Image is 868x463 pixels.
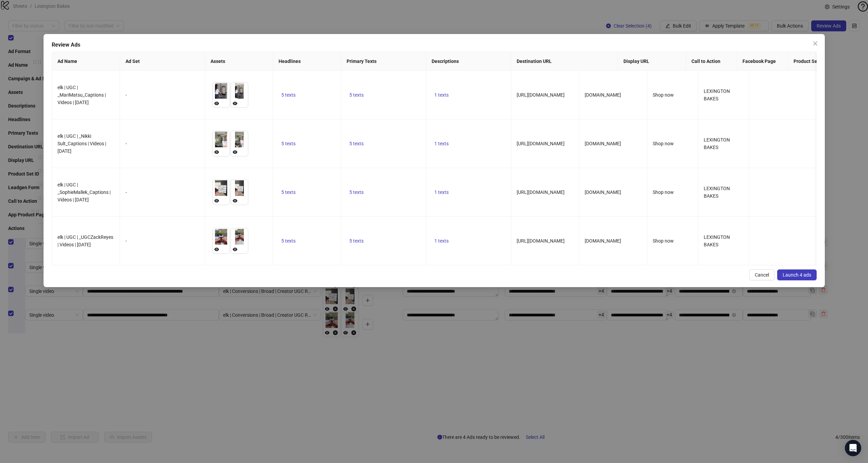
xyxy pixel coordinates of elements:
[349,238,364,244] span: 5 texts
[585,92,621,98] span: [DOMAIN_NAME]
[214,150,219,154] span: eye
[231,82,248,99] img: Asset 2
[426,52,511,71] th: Descriptions
[754,272,769,278] span: Cancel
[279,139,298,148] button: 5 texts
[653,189,674,195] span: Shop now
[782,272,811,278] span: Launch 4 ads
[231,197,239,205] button: Preview
[349,141,364,146] span: 5 texts
[349,92,364,98] span: 5 texts
[214,198,219,203] span: eye
[434,92,449,98] span: 1 texts
[126,237,199,245] div: -
[231,131,248,148] img: Asset 2
[57,85,106,105] span: elk | UGC | _MariMatsu_Captions | Videos | [DATE]
[749,269,774,280] button: Cancel
[432,188,451,196] button: 1 texts
[213,245,221,253] button: Preview
[585,141,621,146] span: [DOMAIN_NAME]
[205,52,273,71] th: Assets
[231,245,239,253] button: Preview
[347,139,366,148] button: 5 texts
[347,188,366,196] button: 5 texts
[233,150,237,154] span: eye
[231,148,239,156] button: Preview
[57,234,113,247] span: elk | UGC | _UGCZackReyes | Videos | [DATE]
[279,237,298,245] button: 5 texts
[653,238,674,244] span: Shop now
[57,182,111,202] span: elk | UGC | _SophieMallek_Captions | Videos | [DATE]
[231,228,248,245] img: Asset 2
[432,237,451,245] button: 1 texts
[432,91,451,99] button: 1 texts
[432,139,451,148] button: 1 texts
[281,189,296,195] span: 5 texts
[653,92,674,98] span: Shop now
[52,41,817,49] div: Review Ads
[585,238,621,244] span: [DOMAIN_NAME]
[126,140,199,147] div: -
[273,52,341,71] th: Headlines
[233,101,237,106] span: eye
[126,188,199,196] div: -
[213,148,221,156] button: Preview
[704,233,744,248] div: LEXINGTON BAKES
[517,92,565,98] span: [URL][DOMAIN_NAME]
[812,41,818,46] span: close
[214,247,219,252] span: eye
[434,238,449,244] span: 1 texts
[213,131,230,148] img: Asset 1
[653,141,674,146] span: Shop now
[341,52,426,71] th: Primary Texts
[517,189,565,195] span: [URL][DOMAIN_NAME]
[281,141,296,146] span: 5 texts
[585,189,621,195] span: [DOMAIN_NAME]
[347,237,366,245] button: 5 texts
[704,185,744,200] div: LEXINGTON BAKES
[213,99,221,108] button: Preview
[737,52,788,71] th: Facebook Page
[788,52,856,71] th: Product Set ID
[126,91,199,99] div: -
[233,198,237,203] span: eye
[213,228,230,245] img: Asset 1
[281,92,296,98] span: 5 texts
[704,136,744,151] div: LEXINGTON BAKES
[231,180,248,197] img: Asset 2
[213,180,230,197] img: Asset 1
[434,189,449,195] span: 1 texts
[434,141,449,146] span: 1 texts
[517,141,565,146] span: [URL][DOMAIN_NAME]
[511,52,618,71] th: Destination URL
[57,133,106,154] span: elk | UGC | _Nikki Sult_Captions | Videos | [DATE]
[347,91,366,99] button: 5 texts
[618,52,686,71] th: Display URL
[213,82,230,99] img: Asset 1
[845,440,861,456] div: Open Intercom Messenger
[349,189,364,195] span: 5 texts
[281,238,296,244] span: 5 texts
[686,52,737,71] th: Call to Action
[279,91,298,99] button: 5 texts
[213,197,221,205] button: Preview
[214,101,219,106] span: eye
[704,87,744,102] div: LEXINGTON BAKES
[233,247,237,252] span: eye
[777,269,816,280] button: Launch 4 ads
[231,99,239,108] button: Preview
[809,38,820,49] button: Close
[517,238,565,244] span: [URL][DOMAIN_NAME]
[120,52,205,71] th: Ad Set
[52,52,120,71] th: Ad Name
[279,188,298,196] button: 5 texts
